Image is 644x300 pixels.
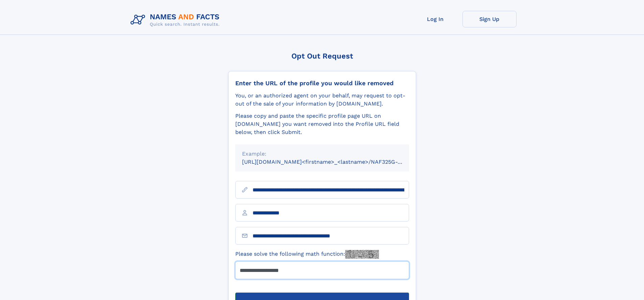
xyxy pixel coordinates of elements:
[462,11,517,27] a: Sign Up
[242,159,422,165] small: [URL][DOMAIN_NAME]<firstname>_<lastname>/NAF325G-xxxxxxxx
[235,250,379,259] label: Please solve the following math function:
[242,150,402,158] div: Example:
[235,92,409,108] div: You, or an authorized agent on your behalf, may request to opt-out of the sale of your informatio...
[228,52,416,60] div: Opt Out Request
[235,112,409,136] div: Please copy and paste the specific profile page URL on [DOMAIN_NAME] you want removed into the Pr...
[235,79,409,87] div: Enter the URL of the profile you would like removed
[128,11,225,29] img: Logo Names and Facts
[408,11,462,27] a: Log In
